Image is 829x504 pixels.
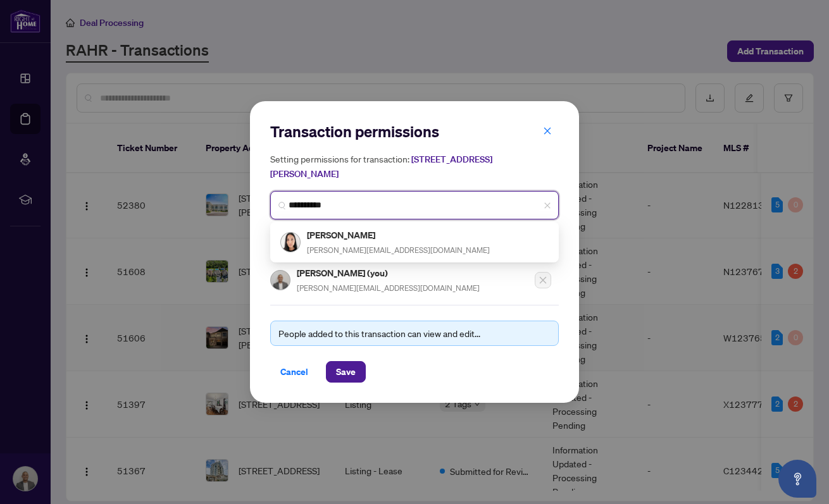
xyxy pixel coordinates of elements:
[297,283,480,293] span: [PERSON_NAME][EMAIL_ADDRESS][DOMAIN_NAME]
[326,361,366,383] button: Save
[271,271,290,290] img: Profile Icon
[270,361,318,383] button: Cancel
[544,202,551,209] span: close
[278,326,551,340] div: People added to this transaction can view and edit...
[281,233,300,252] img: Profile Icon
[270,121,559,142] h2: Transaction permissions
[307,228,490,242] h5: [PERSON_NAME]
[278,202,286,209] img: search_icon
[280,362,308,382] span: Cancel
[307,245,490,255] span: [PERSON_NAME][EMAIL_ADDRESS][DOMAIN_NAME]
[778,460,816,498] button: Open asap
[270,152,559,181] h5: Setting permissions for transaction:
[336,362,356,382] span: Save
[543,126,552,135] span: close
[297,266,480,280] h5: [PERSON_NAME] (you)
